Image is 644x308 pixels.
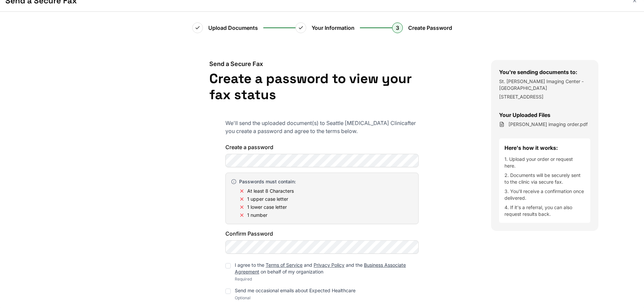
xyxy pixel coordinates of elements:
[208,24,258,32] span: Upload Documents
[508,121,588,128] span: rick miller imaging order.pdf
[247,188,294,194] span: At least 8 Characters
[504,156,585,169] li: 1. Upload your order or request here.
[504,188,585,201] li: 3. You'll receive a confirmation once delivered.
[235,276,419,282] div: Required
[209,71,435,103] h1: Create a password to view your fax status
[247,212,267,219] span: 1 number
[225,119,419,135] p: We'll send the uploaded document(s) to Seattle [MEDICAL_DATA] Clinic after you create a password ...
[499,111,590,119] h3: Your Uploaded Files
[504,204,585,218] li: 4. If it's a referral, you can also request results back.
[408,24,452,32] span: Create Password
[239,178,296,185] span: Passwords must contain:
[225,230,419,238] label: Confirm Password
[504,144,585,152] h4: Here's how it works:
[499,94,590,100] p: [STREET_ADDRESS]
[266,262,303,268] a: Terms of Service
[235,288,356,293] label: Send me occasional emails about Expected Healthcare
[225,143,419,151] label: Create a password
[247,204,287,210] span: 1 lower case letter
[499,78,590,91] p: St. [PERSON_NAME] Imaging Center - [GEOGRAPHIC_DATA]
[314,262,344,268] a: Privacy Policy
[312,24,355,32] span: Your Information
[504,172,585,185] li: 2. Documents will be securely sent to the clinic via secure fax.
[235,295,356,301] div: Optional
[235,262,406,274] label: I agree to the and and the on behalf of my organization
[209,60,435,68] h2: Send a Secure Fax
[247,196,288,202] span: 1 upper case letter
[392,22,403,33] div: 3
[499,68,590,76] h3: You're sending documents to:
